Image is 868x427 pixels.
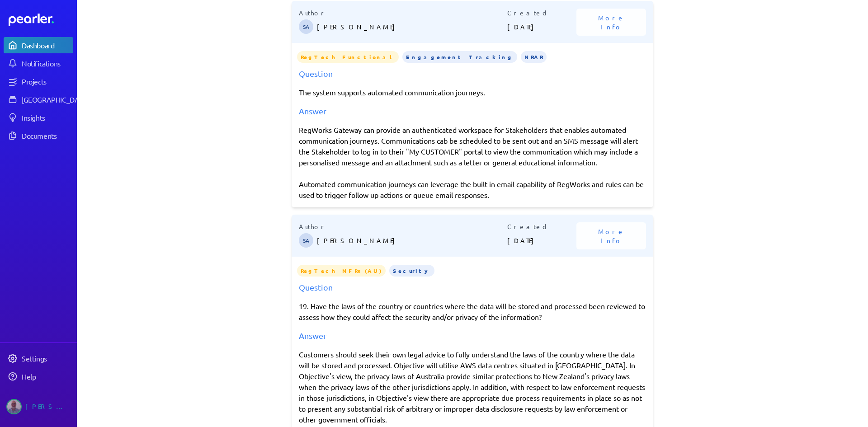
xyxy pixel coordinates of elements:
a: Insights [4,109,73,126]
p: The system supports automated communication journeys. [299,87,646,98]
span: More Info [587,227,635,245]
div: RegWorks Gateway can provide an authenticated workspace for Stakeholders that enables automated c... [299,124,646,200]
div: Notifications [22,59,72,68]
div: Projects [22,77,72,86]
a: Jason Riches's photo[PERSON_NAME] [4,395,73,418]
p: Author [299,222,507,231]
div: Settings [22,354,72,363]
span: RegTech NFRs (AU) [297,265,386,277]
a: Projects [4,73,73,89]
button: More Info [576,9,646,36]
div: Documents [22,131,72,140]
span: NRAR [521,51,547,63]
a: Documents [4,127,73,144]
span: Steve Ackermann [299,233,313,248]
p: 19. Have the laws of the country or countries where the data will be stored and processed been re... [299,300,646,322]
span: RegTech Functional [297,51,399,63]
p: [DATE] [507,18,577,36]
img: Jason Riches [6,399,22,414]
div: Insights [22,113,72,122]
div: Help [22,372,72,381]
a: Notifications [4,55,73,71]
span: Engagement Tracking [402,51,517,63]
a: Dashboard [4,37,73,53]
p: [DATE] [507,231,577,249]
div: Dashboard [22,41,72,50]
div: Customers should seek their own legal advice to fully understand the laws of the country where th... [299,349,646,425]
div: Question [299,67,646,80]
div: Answer [299,105,646,117]
span: More Info [587,13,635,31]
p: Created [507,222,577,231]
a: [GEOGRAPHIC_DATA] [4,91,73,108]
p: [PERSON_NAME] [317,18,507,36]
a: Settings [4,350,73,366]
p: [PERSON_NAME] [317,231,507,249]
div: [GEOGRAPHIC_DATA] [22,95,89,104]
div: Answer [299,329,646,342]
a: Help [4,368,73,385]
span: Security [389,265,434,277]
a: Dashboard [9,14,73,26]
button: More Info [576,222,646,249]
p: Author [299,8,507,18]
div: Question [299,281,646,293]
div: [PERSON_NAME] [25,399,71,414]
p: Created [507,8,577,18]
span: Steve Ackermann [299,19,313,34]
